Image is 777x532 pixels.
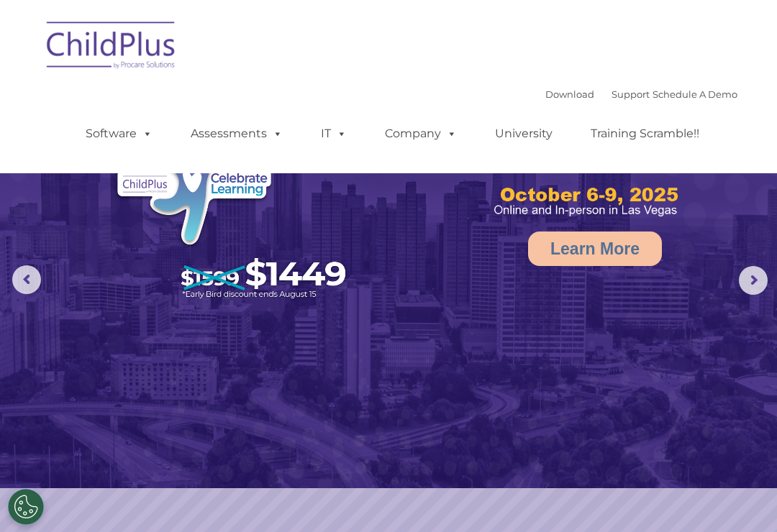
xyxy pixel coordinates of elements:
[40,12,183,83] img: ChildPlus by Procare Solutions
[612,88,650,100] a: Support
[306,119,361,148] a: IT
[371,119,471,148] a: Company
[176,119,297,148] a: Assessments
[71,119,167,148] a: Software
[528,231,662,266] a: Learn More
[481,119,567,148] a: University
[653,88,737,100] a: Schedule A Demo
[8,489,44,525] button: Cookies Settings
[545,88,594,100] a: Download
[545,88,737,100] font: |
[576,119,714,148] a: Training Scramble!!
